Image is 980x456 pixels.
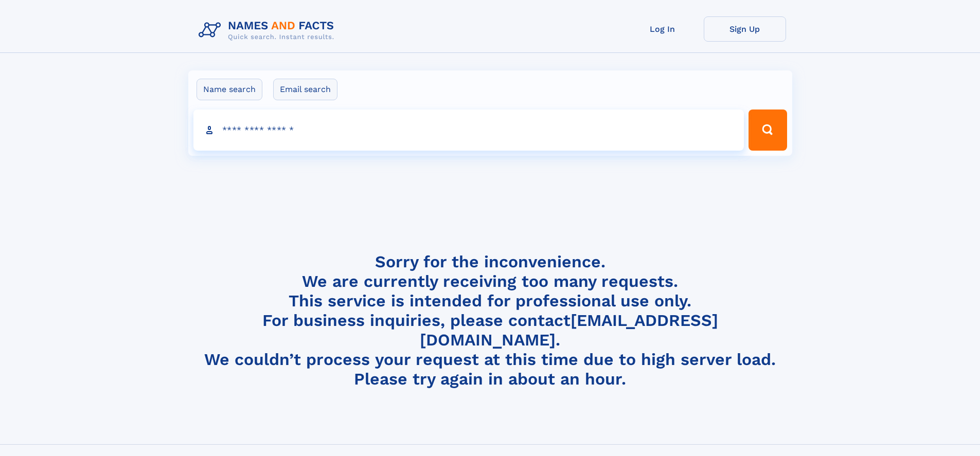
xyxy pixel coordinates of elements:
[704,16,786,42] a: Sign Up
[621,16,704,42] a: Log In
[193,110,744,151] input: search input
[420,311,718,350] a: [EMAIL_ADDRESS][DOMAIN_NAME]
[194,252,786,389] h4: Sorry for the inconvenience. We are currently receiving too many requests. This service is intend...
[197,79,262,100] label: Name search
[273,79,337,100] label: Email search
[194,16,343,44] img: Logo Names and Facts
[749,110,787,151] button: Search Button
